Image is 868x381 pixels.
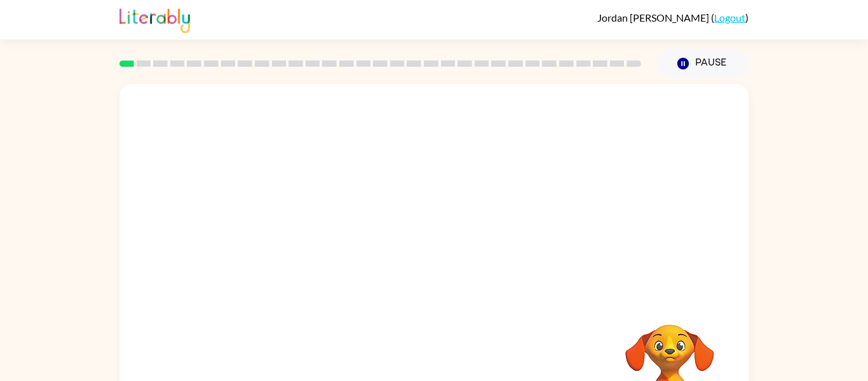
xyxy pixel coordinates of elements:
div: ( ) [597,11,749,24]
img: Literably [119,5,190,33]
span: Jordan [PERSON_NAME] [597,11,711,24]
a: Logout [714,11,745,24]
button: Pause [656,49,749,78]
